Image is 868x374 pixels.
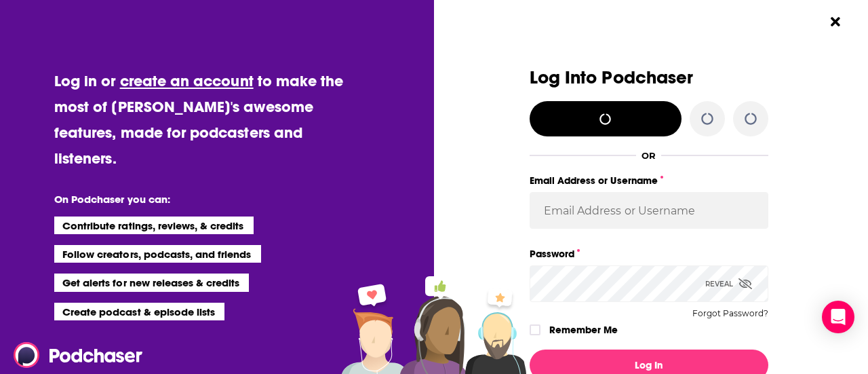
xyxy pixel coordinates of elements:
[822,301,854,333] div: Open Intercom Messenger
[54,217,254,234] li: Contribute ratings, reviews, & credits
[54,274,249,291] li: Get alerts for new releases & credits
[530,68,768,88] h3: Log Into Podchaser
[530,172,768,189] label: Email Address or Username
[120,71,254,90] a: create an account
[54,303,224,320] li: Create podcast & episode lists
[530,192,768,229] input: Email Address or Username
[642,150,656,161] div: OR
[14,342,144,368] img: Podchaser - Follow, Share and Rate Podcasts
[530,245,768,263] label: Password
[692,309,768,318] button: Forgot Password?
[823,9,848,35] button: Close Button
[54,245,261,263] li: Follow creators, podcasts, and friends
[54,193,325,206] li: On Podchaser you can:
[549,321,618,339] label: Remember Me
[705,265,752,302] div: Reveal
[14,342,133,368] a: Podchaser - Follow, Share and Rate Podcasts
